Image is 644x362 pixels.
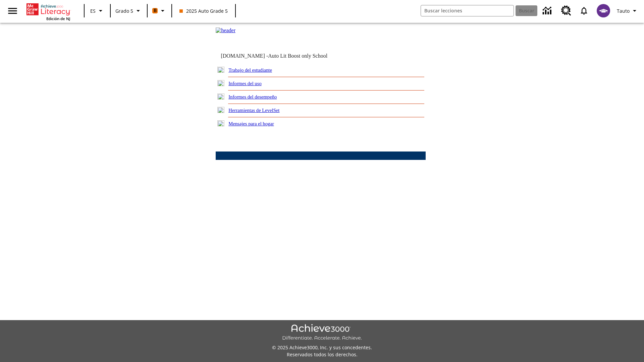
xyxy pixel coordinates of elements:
a: Mensajes para el hogar [228,121,274,126]
button: Escoja un nuevo avatar [593,2,614,19]
a: Informes del desempeño [228,94,277,100]
span: Edición de NJ [46,16,70,21]
a: Herramientas de LevelSet [228,108,279,113]
span: Grado 5 [115,7,133,14]
a: Centro de recursos, Se abrirá en una pestaña nueva. [557,2,575,20]
a: Informes del uso [228,81,262,86]
button: Perfil/Configuración [614,5,641,17]
a: Centro de información [539,2,557,20]
a: Trabajo del estudiante [228,67,272,73]
a: Notificaciones [575,2,593,19]
span: Tauto [617,7,630,14]
img: header [216,27,235,34]
img: plus.gif [217,94,224,100]
div: Portada [26,2,70,21]
span: 2025 Auto Grade 5 [179,7,228,14]
input: Buscar campo [421,5,514,16]
img: plus.gif [217,107,224,113]
button: Boost El color de la clase es anaranjado. Cambiar el color de la clase. [150,5,169,17]
img: Achieve3000 Differentiate Accelerate Achieve [282,324,362,341]
button: Abrir el menú lateral [3,1,22,21]
img: plus.gif [217,67,224,73]
button: Lenguaje: ES, Selecciona un idioma [87,5,108,17]
span: ES [90,7,96,14]
img: avatar image [597,4,610,17]
img: plus.gif [217,120,224,126]
nobr: Auto Lit Boost only School [268,53,327,59]
td: [DOMAIN_NAME] - [221,53,344,59]
img: plus.gif [217,80,224,86]
span: B [154,6,157,15]
button: Grado: Grado 5, Elige un grado [113,5,145,17]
